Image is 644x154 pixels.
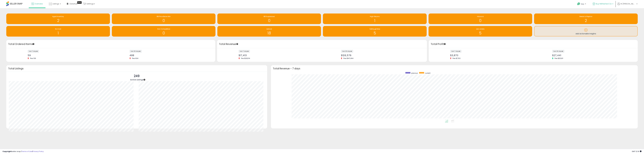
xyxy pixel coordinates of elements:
[77,1,82,4] div: Tooltip anchor
[476,28,485,30] span: zero orders
[239,50,250,53] label: last 7 days
[52,15,64,18] span: Aged Inventory
[444,43,446,45] div: Tooltip anchor
[217,26,321,37] a: restock 18
[552,50,564,53] label: last 30 days
[581,3,584,5] span: Help
[240,57,251,59] span: Prev: $29,514
[534,26,637,36] a: Add Actionable Insights
[429,26,532,37] a: zero orders 5
[576,32,596,35] span: Add Actionable Insights
[341,54,422,57] div: $126,576
[35,3,43,5] span: Overview
[236,43,238,45] div: Tooltip anchor
[131,57,140,59] span: Prev: 604
[8,19,109,23] h1: 2
[217,13,321,24] a: BB Surpressed 0
[239,54,320,57] div: $17,413
[157,15,171,18] span: BB Price Below Min
[431,42,636,46] h3: Total Profit
[411,72,418,74] span: previous
[70,3,77,5] span: DataHub
[130,54,211,57] div: 488
[323,13,427,24] a: High Returns 1
[8,68,265,69] h3: Total Listings
[113,31,214,35] h1: 0
[596,3,612,5] span: Buy Refreshed CA
[341,50,353,53] label: last 30 days
[28,50,39,53] label: last 7 days
[430,19,531,23] h1: 0
[112,26,215,37] a: Non Competitive 0
[112,13,215,24] a: BB Price Below Min 0
[575,0,589,8] a: Help
[552,54,633,57] div: $27,441
[29,57,37,59] span: Prev: 106
[534,13,638,24] a: Needs to Reprice 2
[323,26,427,37] a: Selling @ Max 5
[535,19,636,23] h1: 2
[451,57,462,59] span: Prev: $7,152
[370,15,380,18] span: High Returns
[219,42,425,46] h3: Total Revenue
[430,31,531,35] h1: 5
[130,74,143,78] p: 249
[617,3,637,8] a: Hi [PERSON_NAME]
[553,57,564,59] span: Prev: $25,911
[429,13,532,24] a: Inbound 0
[113,19,214,23] h1: 0
[32,43,35,45] div: Tooltip anchor
[324,19,425,23] h1: 1
[6,13,110,24] a: Aged Inventory 2
[53,3,59,5] span: Listings
[579,15,592,18] span: Needs to Reprice
[450,54,531,57] div: $3,870
[8,42,213,46] h3: Total Ordered Items
[370,28,380,30] span: Selling @ Max
[477,15,484,18] span: Inbound
[266,28,272,30] span: restock
[130,78,143,81] span: Active Listings
[219,19,320,23] h1: 0
[28,54,109,57] div: 59
[157,28,170,30] span: Non Competitive
[621,3,636,5] span: Hi [PERSON_NAME]
[8,31,109,35] h1: 1
[324,31,425,35] h1: 5
[219,31,320,35] h1: 18
[55,28,61,30] span: No Cost
[143,79,146,81] div: Tooltip anchor
[130,50,142,53] label: last 30 days
[264,15,275,18] span: BB Surpressed
[342,57,355,59] span: Prev: $147,464
[6,26,110,37] a: No Cost 1
[450,50,461,53] label: last 7 days
[425,72,430,74] span: current
[273,68,636,69] h3: Total Revenue - 7 days
[577,2,580,5] i: Get Help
